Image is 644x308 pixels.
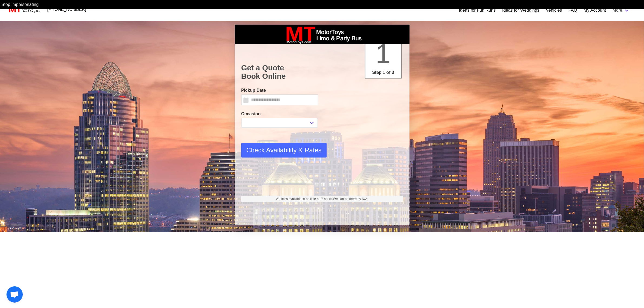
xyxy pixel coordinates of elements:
[246,145,322,155] span: Check Availability & Rates
[609,5,633,16] a: More
[459,7,496,14] a: Ideas for Fun Runs
[569,7,577,14] a: FAQ
[546,7,562,14] a: Vehicles
[241,87,318,94] label: Pickup Date
[6,286,23,303] div: Open chat
[241,143,327,158] button: Check Availability & Rates
[276,196,368,201] span: Vehicles available in as little as 7 hours.
[282,25,363,44] img: box_logo_brand.jpeg
[368,69,399,76] p: Step 1 of 3
[8,6,41,13] img: MotorToys Logo
[241,111,318,117] label: Occasion
[1,2,39,7] a: Stop impersonating
[241,64,403,81] h1: Get a Quote Book Online
[376,38,391,69] span: 1
[584,7,606,14] a: My Account
[44,4,90,15] a: [PHONE_NUMBER]
[502,7,540,14] a: Ideas for Weddings
[333,197,368,201] span: We can be there by N/A.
